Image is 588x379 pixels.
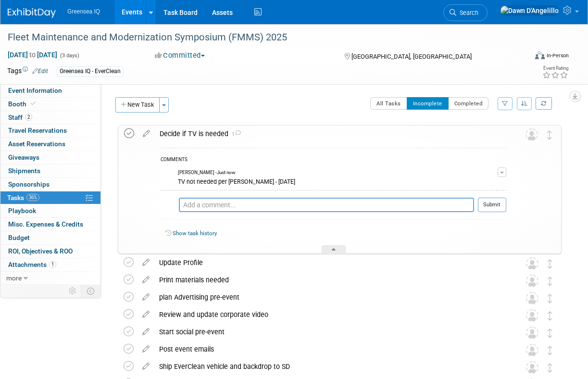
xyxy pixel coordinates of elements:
[8,220,83,228] span: Misc. Expenses & Credits
[407,97,449,110] button: Incomplete
[6,274,22,282] span: more
[0,84,100,97] a: Event Information
[154,254,507,271] div: Update Profile
[526,257,538,270] img: Unassigned
[0,272,100,285] a: more
[370,97,407,110] button: All Tasks
[0,138,100,151] a: Asset Reservations
[173,230,217,237] a: Show task history
[547,130,552,139] i: Move task
[526,292,538,304] img: Unassigned
[59,52,79,59] span: (3 days)
[67,8,100,15] span: Greensea IQ
[526,344,538,356] img: Unassigned
[443,4,488,21] a: Search
[0,164,100,177] a: Shipments
[0,204,100,217] a: Playbook
[178,177,498,186] div: TV not needed per [PERSON_NAME] - [DATE]
[49,261,56,268] span: 1
[8,8,56,18] img: ExhibitDay
[526,309,538,322] img: Unassigned
[138,258,154,267] a: edit
[546,52,569,59] div: In-Person
[138,310,154,319] a: edit
[151,51,209,61] button: Committed
[0,218,100,231] a: Misc. Expenses & Credits
[28,51,37,59] span: to
[4,29,521,46] div: Fleet Maintenance and Modernization Symposium (FMMS) 2025
[138,362,154,371] a: edit
[7,194,39,202] span: Tasks
[487,50,569,64] div: Event Format
[351,53,472,60] span: [GEOGRAPHIC_DATA], [GEOGRAPHIC_DATA]
[0,245,100,258] a: ROI, Objectives & ROO
[0,124,100,137] a: Travel Reservations
[64,285,81,297] td: Personalize Event Tab Strip
[31,101,36,106] i: Booth reservation complete
[26,194,39,201] span: 36%
[8,153,39,161] span: Giveaways
[0,178,100,191] a: Sponsorships
[535,51,545,59] img: Format-Inperson.png
[448,97,489,110] button: Completed
[8,207,36,215] span: Playbook
[8,261,56,268] span: Attachments
[115,97,160,113] button: New Task
[154,341,507,357] div: Post event emails
[8,247,73,255] span: ROI, Objectives & ROO
[0,191,100,204] a: Tasks36%
[548,346,552,355] i: Move task
[548,363,552,372] i: Move task
[478,198,506,212] button: Submit
[8,126,67,134] span: Travel Reservations
[0,258,100,271] a: Attachments1
[154,272,507,288] div: Print materials needed
[154,324,507,340] div: Start social pre-event
[0,111,100,124] a: Staff2
[456,9,478,16] span: Search
[526,327,538,339] img: Unassigned
[8,114,32,121] span: Staff
[138,328,154,336] a: edit
[526,275,538,287] img: Unassigned
[548,259,552,268] i: Move task
[8,167,40,175] span: Shipments
[500,5,559,16] img: Dawn D'Angelillo
[25,114,32,121] span: 2
[0,98,100,111] a: Booth
[161,155,506,165] div: COMMENTS
[154,289,507,305] div: plan Advertising pre-event
[155,126,506,142] div: Decide if TV is needed
[548,328,552,338] i: Move task
[7,66,48,77] td: Tags
[138,276,154,284] a: edit
[542,66,568,71] div: Event Rating
[8,87,62,94] span: Event Information
[0,231,100,244] a: Budget
[536,97,552,110] a: Refresh
[154,306,507,323] div: Review and update corporate video
[548,311,552,320] i: Move task
[548,294,552,303] i: Move task
[161,169,173,182] img: Dawn D'Angelillo
[81,285,101,297] td: Toggle Event Tabs
[525,128,538,141] img: Unassigned
[7,51,58,59] span: [DATE] [DATE]
[8,234,30,241] span: Budget
[154,358,507,375] div: Ship EverClean vehicle and backdrop to SD
[526,361,538,374] img: Unassigned
[0,151,100,164] a: Giveaways
[8,180,50,188] span: Sponsorships
[138,129,155,138] a: edit
[138,293,154,302] a: edit
[57,66,124,76] div: Greensea IQ - EverClean
[161,198,174,212] img: Dawn D'Angelillo
[8,100,38,108] span: Booth
[228,131,241,138] span: 1
[32,68,48,75] a: Edit
[138,345,154,354] a: edit
[8,140,65,148] span: Asset Reservations
[178,169,235,176] span: [PERSON_NAME] - Just now
[548,277,552,286] i: Move task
